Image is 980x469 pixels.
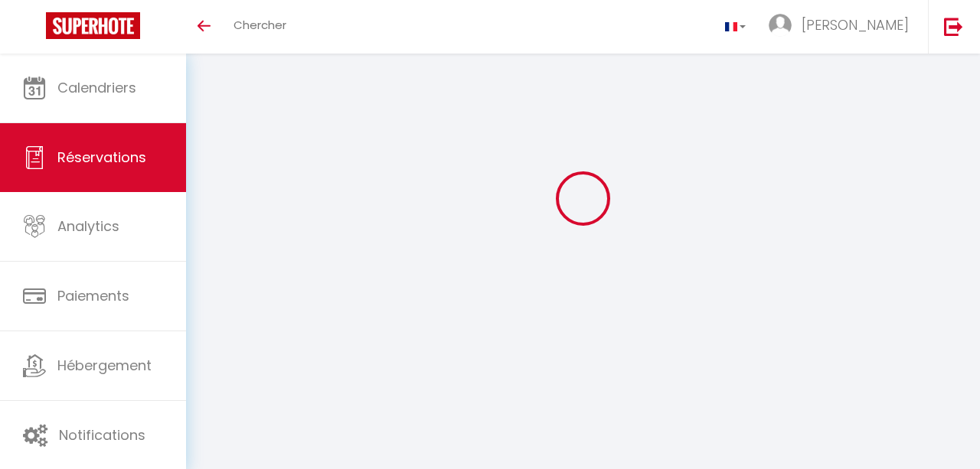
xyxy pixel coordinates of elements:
span: Analytics [57,217,119,236]
span: Chercher [234,17,286,33]
img: logout [944,17,963,36]
span: Hébergement [57,356,152,375]
span: [PERSON_NAME] [802,15,909,34]
span: Réservations [57,148,146,167]
span: Notifications [59,425,145,445]
img: Super Booking [46,12,140,39]
img: ... [769,14,792,37]
span: Calendriers [57,78,136,97]
span: Paiements [57,286,129,305]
